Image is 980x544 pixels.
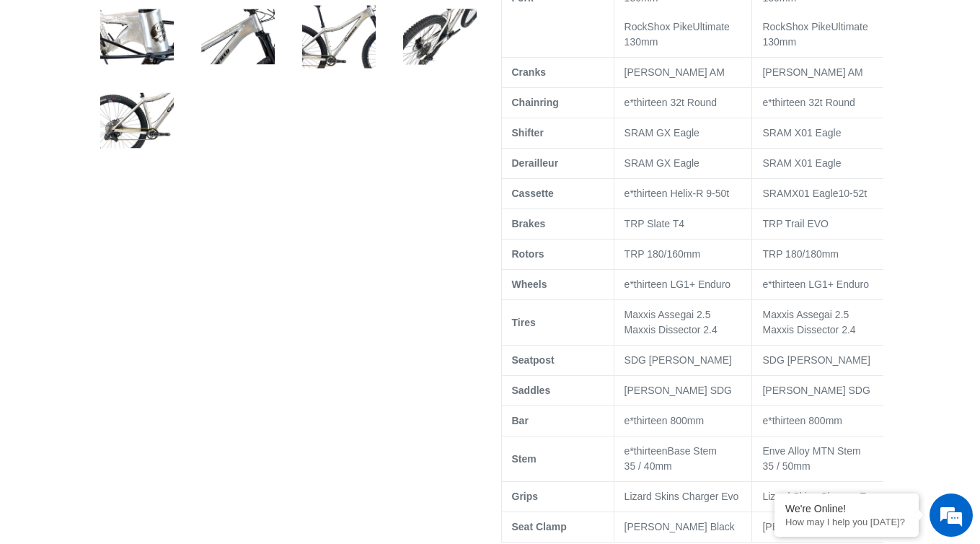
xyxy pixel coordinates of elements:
span: RockShox Pike [762,21,831,32]
span: e*thirteen 32t Round [762,97,855,108]
p: TRP 180/180mm [762,247,885,262]
td: TRP Trail EVO [752,209,896,240]
b: Chainring [512,97,559,108]
b: Rotors [512,248,544,260]
td: SRAM GX Eagle [614,118,752,149]
td: SRAM X01 Eagle [752,118,896,149]
p: Maxxis Assegai 2.5 Maxxis Dissector 2.4 [624,307,742,338]
td: Lizard Skins Charger Evo [614,482,752,512]
span: [PERSON_NAME] SDG [624,385,732,396]
b: Cranks [512,66,546,78]
span: e*thirteen 800mm [762,415,842,426]
b: Shifter [512,127,544,139]
span: Lizard Skins Charger Evo [762,491,877,502]
b: Seatpost [512,354,555,366]
div: Navigation go back [16,79,37,101]
div: Chat with us now [97,81,264,100]
b: Seat Clamp [512,521,567,532]
b: Wheels [512,278,547,290]
span: e*thirteen 800mm [624,415,705,426]
span: RAM [769,188,792,199]
span: Maxxis Dissector 2.4 [762,324,855,335]
span: X01 Eagle [792,188,839,199]
b: Saddles [512,385,551,396]
b: Stem [512,453,537,465]
td: 10-52t [752,179,896,209]
span: Enve Alloy MTN Stem 35 / 50mm [762,445,860,472]
span: [PERSON_NAME] AM [762,66,862,78]
td: [PERSON_NAME] Black [752,512,896,543]
span: SDG [PERSON_NAME] [624,354,732,366]
b: Derailleur [512,157,559,169]
span: Ultimate 130mm [762,21,868,48]
span: Maxxis Assegai 2.5 [762,309,849,320]
span: e*thirteen [624,445,668,457]
b: Brakes [512,218,546,229]
span: RAM GX Eagle [631,157,699,169]
td: Base Stem 35 / 40mm [614,436,752,482]
td: TRP Slate T4 [614,209,752,240]
td: SRAM X01 Eagle [752,149,896,179]
td: [PERSON_NAME] Black [614,512,752,543]
b: Bar [512,415,529,426]
td: TRP 180/160mm [614,240,752,270]
span: [PERSON_NAME] SDG [762,385,870,396]
span: [PERSON_NAME] AM [624,66,725,78]
img: Load image into Gallery viewer, YELLI SCREAMY - Complete Bike [97,81,177,160]
span: We're online! [84,182,199,328]
span: Ultimate 130mm [624,21,730,48]
td: e*thirteen Helix-R 9-50t [614,179,752,209]
span: e*thirteen LG1+ Enduro [762,278,869,290]
img: d_696896380_company_1647369064580_696896380 [46,72,82,108]
strong: Grips [512,491,539,502]
span: e*thirteen 32t Round [624,97,717,108]
b: Cassette [512,188,554,199]
p: How may I help you today? [785,517,908,527]
span: RockShox Pike [624,21,693,32]
span: e*thirteen LG1+ Enduro [624,278,731,290]
span: S [624,157,631,169]
div: Minimize live chat window [237,7,271,42]
div: We're Online! [785,503,908,514]
b: Tires [512,317,536,328]
textarea: Type your message and hit 'Enter' [7,394,275,444]
span: S [762,188,769,199]
span: SDG [PERSON_NAME] [762,354,870,366]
